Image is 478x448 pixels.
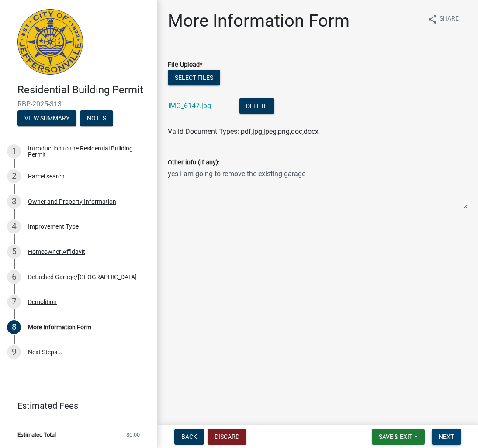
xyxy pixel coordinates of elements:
button: Back [174,429,204,445]
wm-modal-confirm: Delete Document [239,103,274,111]
div: More Information Form [28,324,91,330]
div: Introduction to the Residential Building Permit [28,145,143,157]
div: 7 [7,295,21,309]
button: Next [432,429,461,445]
div: 4 [7,219,21,233]
span: Valid Document Types: pdf,jpg,jpeg,png,doc,docx [168,127,319,136]
h4: Residential Building Permit [17,84,150,96]
div: Detached Garage/[GEOGRAPHIC_DATA] [28,274,137,280]
div: 9 [7,345,21,359]
button: View Summary [17,110,76,126]
button: Delete [239,98,274,114]
span: Share [440,14,459,24]
div: 2 [7,169,21,183]
img: City of Jeffersonville, Indiana [17,9,83,75]
button: Discard [208,429,246,445]
span: Save & Exit [379,433,412,440]
label: File Upload [168,62,202,68]
div: Demolition [28,299,57,305]
span: RBP-2025-313 [17,100,140,108]
a: Estimated Fees [7,397,143,414]
div: 5 [7,245,21,259]
div: 3 [7,195,21,209]
div: Owner and Property Information [28,198,116,205]
button: shareShare [420,10,466,27]
span: Next [439,433,454,440]
h1: More Information Form [168,10,350,31]
span: $0.00 [126,432,140,438]
i: share [427,14,438,24]
wm-modal-confirm: Notes [80,115,113,122]
a: IMG_6147.jpg [168,102,211,110]
label: Other info (if any): [168,160,219,166]
div: Homeowner Affidavit [28,249,85,255]
button: Select files [168,70,220,85]
div: Parcel search [28,173,65,179]
span: Back [181,433,197,440]
div: Improvement Type [28,223,79,229]
div: 8 [7,320,21,334]
button: Save & Exit [372,429,425,445]
button: Notes [80,110,113,126]
div: 6 [7,270,21,284]
wm-modal-confirm: Summary [17,115,76,122]
span: Estimated Total [17,432,56,438]
div: 1 [7,144,21,158]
